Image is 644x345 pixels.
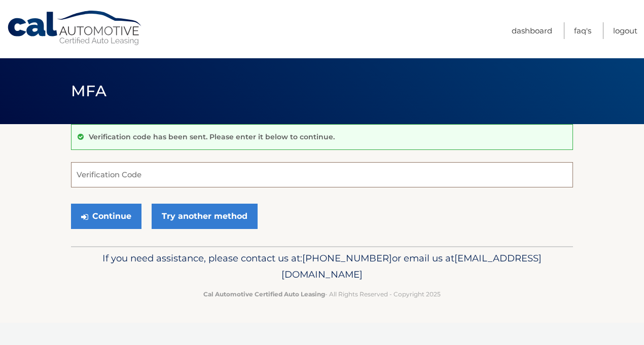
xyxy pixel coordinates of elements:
span: [PHONE_NUMBER] [302,252,392,264]
a: Try another method [152,204,258,229]
input: Verification Code [71,162,573,187]
button: Continue [71,204,141,229]
a: Dashboard [512,22,552,39]
a: FAQ's [574,22,591,39]
p: If you need assistance, please contact us at: or email us at [78,250,566,283]
p: - All Rights Reserved - Copyright 2025 [78,289,566,299]
span: MFA [71,82,106,100]
a: Logout [613,22,637,39]
p: Verification code has been sent. Please enter it below to continue. [89,132,335,141]
strong: Cal Automotive Certified Auto Leasing [203,290,325,298]
a: Cal Automotive [7,10,144,46]
span: [EMAIL_ADDRESS][DOMAIN_NAME] [281,252,542,280]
